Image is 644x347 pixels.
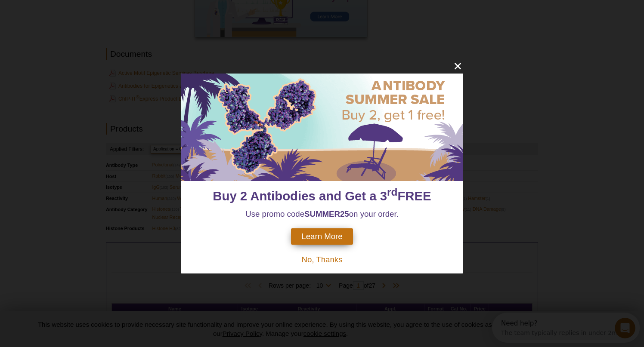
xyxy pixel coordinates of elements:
div: The team typically replies in under 2m [9,14,126,23]
span: Buy 2 Antibodies and Get a 3 FREE [213,189,431,203]
span: Learn More [301,232,342,241]
sup: rd [387,187,397,198]
div: Open Intercom Messenger [3,3,151,27]
span: Use promo code on your order. [245,209,399,218]
div: Need help? [9,7,126,14]
strong: SUMMER25 [304,209,349,218]
span: No, Thanks [301,255,342,264]
button: close [452,61,463,71]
